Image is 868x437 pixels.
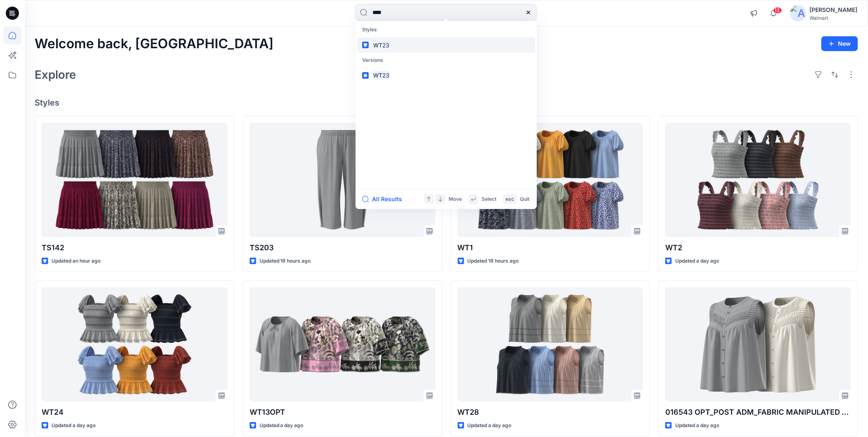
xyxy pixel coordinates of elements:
[42,406,227,418] p: WT24
[665,123,851,237] a: WT2
[458,242,643,254] p: WT1
[260,257,311,265] p: Updated 19 hours ago
[250,406,435,418] p: WT13OPT
[505,195,514,204] p: esc
[260,421,304,430] p: Updated a day ago
[458,406,643,418] p: WT28
[35,98,858,108] h4: Styles
[357,68,535,83] a: WT23
[468,421,512,430] p: Updated a day ago
[665,287,851,402] a: 016543 OPT_POST ADM_FABRIC MANIPULATED SHELL
[42,123,227,237] a: TS142
[42,242,227,254] p: TS142
[458,287,643,402] a: WT28
[665,406,851,418] p: 016543 OPT_POST ADM_FABRIC MANIPULATED SHELL
[821,36,858,51] button: New
[810,15,858,21] div: Walmart
[250,242,435,254] p: TS203
[42,287,227,402] a: WT24
[372,70,391,80] mark: WT23
[51,257,101,265] p: Updated an hour ago
[35,68,76,81] h2: Explore
[773,7,782,14] span: 13
[362,194,407,204] button: All Results
[449,195,462,204] p: Move
[790,5,807,21] img: avatar
[520,195,529,204] p: Quit
[357,38,535,53] a: WT23
[250,287,435,402] a: WT13OPT
[372,40,391,50] mark: WT23
[468,257,519,265] p: Updated 19 hours ago
[357,53,535,68] p: Versions
[250,123,435,237] a: TS203
[675,257,719,265] p: Updated a day ago
[810,5,858,15] div: [PERSON_NAME]
[51,421,96,430] p: Updated a day ago
[35,36,274,52] h2: Welcome back, [GEOGRAPHIC_DATA]
[665,242,851,254] p: WT2
[357,22,535,38] p: Styles
[675,421,719,430] p: Updated a day ago
[482,195,496,204] p: Select
[458,123,643,237] a: WT1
